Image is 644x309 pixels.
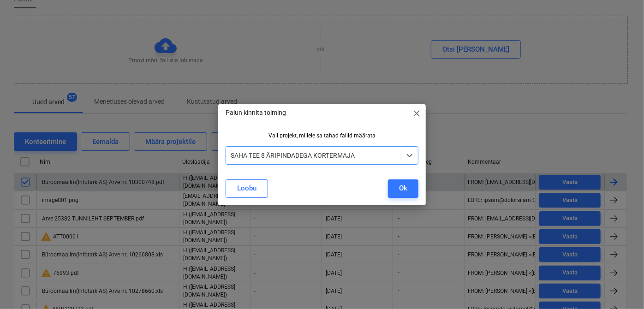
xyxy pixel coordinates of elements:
[388,179,418,198] button: Ok
[226,132,418,139] div: Vali projekt, millele sa tahad failid määrata
[226,179,268,198] button: Loobu
[237,182,256,194] div: Loobu
[226,108,286,118] p: Palun kinnita toiming
[411,108,422,119] span: close
[399,182,407,194] div: Ok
